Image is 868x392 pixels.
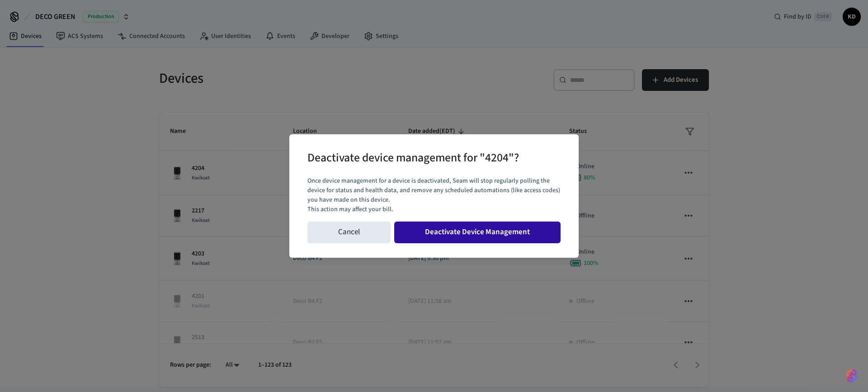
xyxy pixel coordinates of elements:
[307,222,391,243] button: Cancel
[307,205,561,214] p: This action may affect your bill.
[846,368,857,383] img: SeamLogoGradient.69752ec5.svg
[394,222,561,243] button: Deactivate Device Management
[307,176,561,205] p: Once device management for a device is deactivated, Seam will stop regularly polling the device f...
[307,145,519,173] h2: Deactivate device management for "4204"?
